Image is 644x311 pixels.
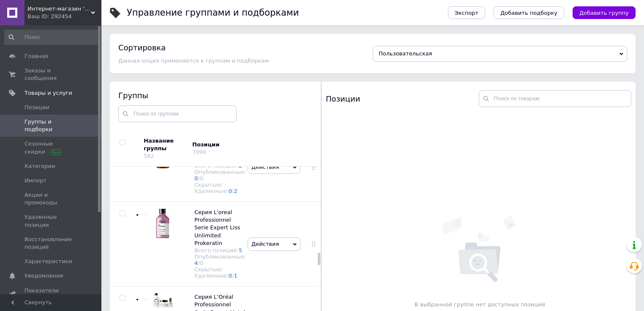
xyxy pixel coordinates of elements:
div: 0 [200,175,203,182]
span: Показатели работы компании [25,287,78,302]
span: / [198,175,203,182]
a: 4 [194,260,198,266]
span: Добавить группу [579,10,629,16]
span: Действия [251,241,279,247]
span: Главная [25,52,48,60]
span: / [198,260,203,266]
button: Добавить подборку [494,6,564,19]
span: Экспорт [455,10,478,16]
div: Название группы [144,137,186,152]
div: 7096 [192,149,206,155]
span: Уведомления [25,272,63,280]
button: Добавить группу [573,6,636,19]
a: 2 [234,188,237,194]
h1: Управление группами и подборками [127,8,299,18]
a: 0 [229,188,232,194]
span: Заказы и сообщения [25,67,78,82]
span: Удаленные позиции [25,213,78,228]
span: Добавить подборку [500,10,557,16]
span: Пользовательская [379,50,432,57]
button: Экспорт [448,6,485,19]
span: Данная опция применяется к группам и подборкам [118,58,269,64]
div: 0 [200,260,203,266]
input: Поиск по группам [118,105,237,122]
a: 0 [229,272,232,279]
div: Позиции [192,141,264,149]
img: Серия L’Oréal Professionnel Serie Expert Metal Detox [148,293,177,308]
div: 582 [144,153,154,159]
div: Скрытые/Удаленные: [194,182,246,194]
div: Опубликованные: [194,169,246,182]
div: Скрытые/Удаленные: [194,266,246,279]
div: Позиции [326,90,479,107]
span: Сезонные скидки [25,140,78,155]
div: Группы [118,90,313,101]
span: Интернет-магазин ''Каприз-Плюс'' [27,5,91,13]
img: Серия L'oreal Professionnel Serie Expert Liss Unlimited Prokeratin [148,209,177,238]
a: 1 [234,272,237,279]
span: Импорт [25,177,46,184]
input: Поиск [4,30,100,45]
input: Поиск по товарам [479,90,632,107]
span: / [232,188,237,194]
div: Всего позиций: [194,247,246,253]
span: Категории [25,162,55,170]
a: 0 [194,175,198,182]
span: Серия L'oreal Professionnel Serie Expert Liss Unlimited Prokeratin [194,209,240,246]
h4: Сортировка [118,43,166,52]
span: Группы и подборки [25,118,78,133]
p: В выбранной группе нет доступных позиций [326,301,634,308]
span: Позиции [25,104,49,111]
span: Характеристики [25,258,72,265]
div: Опубликованные: [194,253,246,266]
span: Восстановление позиций [25,236,78,251]
span: / [232,272,237,279]
span: Акции и промокоды [25,191,78,206]
span: Действия [251,164,279,170]
div: Ваш ID: 292454 [27,13,101,20]
span: Товары и услуги [25,89,72,97]
a: 5 [239,247,242,253]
